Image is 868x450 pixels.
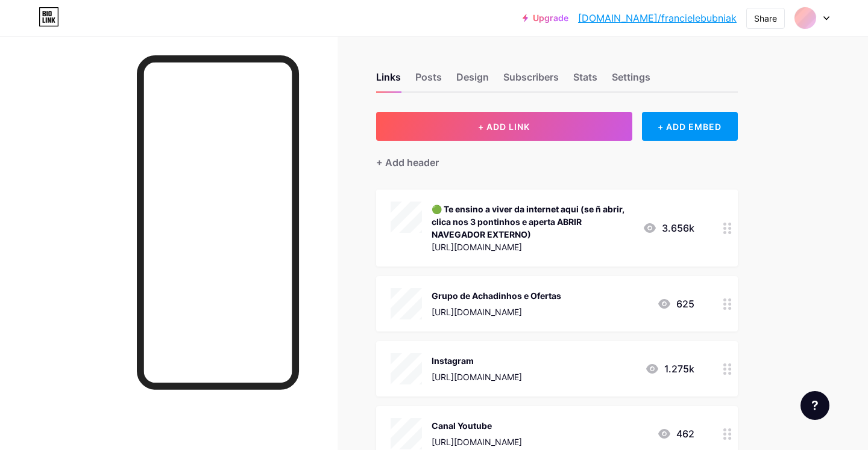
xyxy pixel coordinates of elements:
[456,70,489,91] div: Design
[432,203,633,241] div: 🟢 Te ensino a viver da internet aqui (se ñ abrir, clica nos 3 pontinhos e aperta ABRIR NAVEGADOR ...
[578,11,737,25] a: [DOMAIN_NAME]/francielebubniak
[478,122,530,132] span: + ADD LINK
[642,112,738,141] div: + ADD EMBED
[754,12,777,25] div: Share
[432,241,633,253] div: [URL][DOMAIN_NAME]
[376,70,401,91] div: Links
[643,221,694,235] div: 3.656k
[645,362,694,376] div: 1.275k
[432,306,561,318] div: [URL][DOMAIN_NAME]
[432,436,522,448] div: [URL][DOMAIN_NAME]
[432,289,561,302] div: Grupo de Achadinhos e Ofertas
[657,427,694,441] div: 462
[523,13,568,23] a: Upgrade
[432,419,522,432] div: Canal Youtube
[376,112,632,141] button: + ADD LINK
[503,70,559,91] div: Subscribers
[573,70,597,91] div: Stats
[376,155,439,170] div: + Add header
[432,371,522,383] div: [URL][DOMAIN_NAME]
[612,70,650,91] div: Settings
[432,354,522,367] div: Instagram
[415,70,442,91] div: Posts
[657,297,694,311] div: 625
